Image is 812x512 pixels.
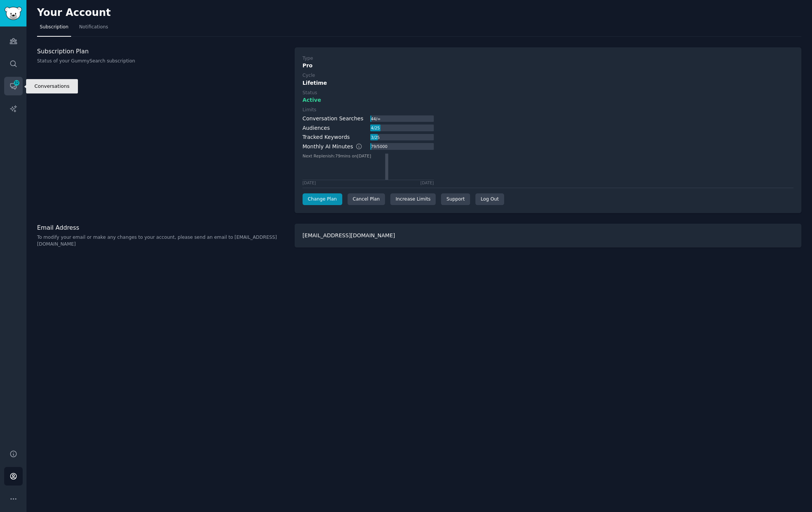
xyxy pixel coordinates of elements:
[420,180,434,185] div: [DATE]
[37,234,287,247] p: To modify your email or make any changes to your account, please send an email to [EMAIL_ADDRESS]...
[76,21,111,37] a: Notifications
[303,115,363,123] div: Conversation Searches
[370,124,380,131] div: 4 / 25
[303,180,316,185] div: [DATE]
[441,193,470,205] a: Support
[370,134,380,141] div: 3 / 25
[390,193,436,205] a: Increase Limits
[303,143,370,151] div: Monthly AI Minutes
[303,124,330,132] div: Audiences
[303,107,317,114] div: Limits
[13,80,20,86] span: 32
[40,24,68,31] span: Subscription
[348,193,385,205] div: Cancel Plan
[475,193,504,205] div: Log Out
[79,24,108,31] span: Notifications
[303,79,793,87] div: Lifetime
[37,224,287,232] h3: Email Address
[5,7,22,20] img: GummySearch logo
[303,55,313,62] div: Type
[303,96,321,104] span: Active
[370,143,388,150] div: 79 / 5000
[303,90,317,96] div: Status
[37,21,71,37] a: Subscription
[37,47,287,55] h3: Subscription Plan
[303,193,342,205] a: Change Plan
[370,115,381,122] div: 44 / ∞
[303,72,315,79] div: Cycle
[303,153,371,158] text: Next Replenish: 79 mins on [DATE]
[303,62,793,70] div: Pro
[37,7,111,19] h2: Your Account
[37,58,287,65] p: Status of your GummySearch subscription
[295,224,801,247] div: [EMAIL_ADDRESS][DOMAIN_NAME]
[303,133,350,141] div: Tracked Keywords
[4,77,23,95] a: 32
